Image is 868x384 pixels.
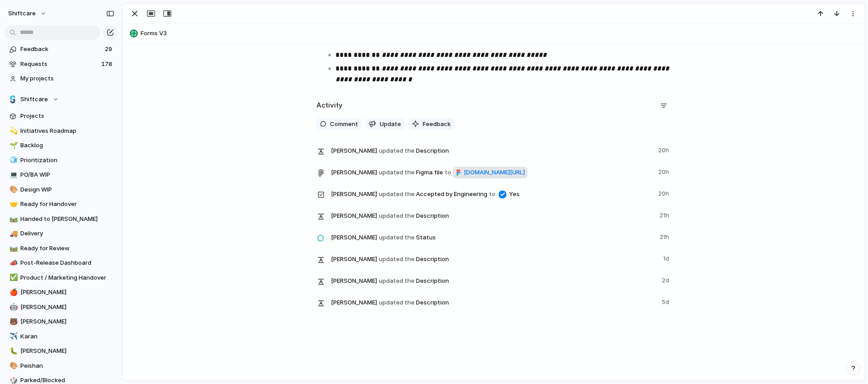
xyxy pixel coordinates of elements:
[379,276,415,286] span: updated the
[9,229,16,239] div: 🚚
[379,233,415,242] span: updated the
[8,141,17,150] button: 🌱
[5,344,118,358] div: 🐛[PERSON_NAME]
[5,315,118,328] div: 🐻[PERSON_NAME]
[5,286,118,299] a: 🍎[PERSON_NAME]
[9,302,16,312] div: 🤖
[20,185,114,194] span: Design WIP
[20,258,114,267] span: Post-Release Dashboard
[316,118,362,130] button: Comment
[660,231,671,242] span: 21h
[5,300,118,314] div: 🤖[PERSON_NAME]
[380,120,401,129] span: Update
[379,298,415,307] span: updated the
[662,296,671,307] span: 5d
[316,100,343,111] h2: Activity
[20,361,114,370] span: Peishan
[8,156,17,165] button: 🧊
[9,258,16,268] div: 📣
[379,255,415,264] span: updated the
[5,124,118,138] a: 💫Initiatives Roadmap
[9,170,16,180] div: 💻
[4,6,52,21] button: shiftcare
[20,303,114,312] span: [PERSON_NAME]
[8,347,17,356] button: 🐛
[331,168,377,177] span: [PERSON_NAME]
[8,170,17,179] button: 💻
[101,60,114,69] span: 178
[5,168,118,182] a: 💻PO/BA WIP
[331,298,377,307] span: [PERSON_NAME]
[8,244,17,253] button: 🛤️
[330,120,358,129] span: Comment
[464,168,525,177] span: [DOMAIN_NAME][URL]
[5,72,118,85] a: My projects
[20,347,114,356] span: [PERSON_NAME]
[20,60,99,69] span: Requests
[663,253,671,263] span: 1d
[331,209,654,222] span: Description
[5,330,118,343] a: ✈️Karan
[20,126,114,136] span: Initiatives Roadmap
[5,359,118,373] a: 🎨Peishan
[5,256,118,270] a: 📣Post-Release Dashboard
[8,185,17,194] button: 🎨
[331,211,377,220] span: [PERSON_NAME]
[5,271,118,285] a: ✅Product / Marketing Handover
[105,45,114,54] span: 29
[20,215,114,224] span: Handed to [PERSON_NAME]
[9,317,16,327] div: 🐻
[9,199,16,210] div: 🤝
[8,258,17,267] button: 📣
[20,45,102,54] span: Feedback
[20,170,114,179] span: PO/BA WIP
[331,190,377,199] span: [PERSON_NAME]
[331,233,377,242] span: [PERSON_NAME]
[8,200,17,209] button: 🤝
[20,156,114,165] span: Prioritization
[445,168,451,177] span: to
[331,144,653,157] span: Description
[331,146,377,155] span: [PERSON_NAME]
[8,303,17,312] button: 🤖
[5,227,118,240] div: 🚚Delivery
[20,229,114,238] span: Delivery
[9,214,16,224] div: 🛤️
[5,93,118,106] button: Shiftcare
[5,183,118,197] a: 🎨Design WIP
[5,109,118,123] a: Projects
[331,166,653,178] span: Figma file
[5,242,118,255] a: 🛤️Ready for Review
[662,274,671,285] span: 2d
[453,167,528,178] a: [DOMAIN_NAME][URL]
[5,154,118,167] div: 🧊Prioritization
[20,200,114,209] span: Ready for Handover
[365,118,405,130] button: Update
[379,190,415,199] span: updated the
[379,211,415,220] span: updated the
[489,190,495,199] span: to
[20,273,114,282] span: Product / Marketing Handover
[5,57,118,71] a: Requests178
[9,140,16,151] div: 🌱
[331,276,377,286] span: [PERSON_NAME]
[9,243,16,253] div: 🛤️
[9,155,16,165] div: 🧊
[331,296,656,309] span: Description
[5,197,118,211] a: 🤝Ready for Handover
[660,209,671,220] span: 21h
[9,361,16,371] div: 🎨
[331,274,656,287] span: Description
[8,9,36,18] span: shiftcare
[20,288,114,297] span: [PERSON_NAME]
[509,190,519,199] span: Yes
[331,253,658,265] span: Description
[8,229,17,238] button: 🚚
